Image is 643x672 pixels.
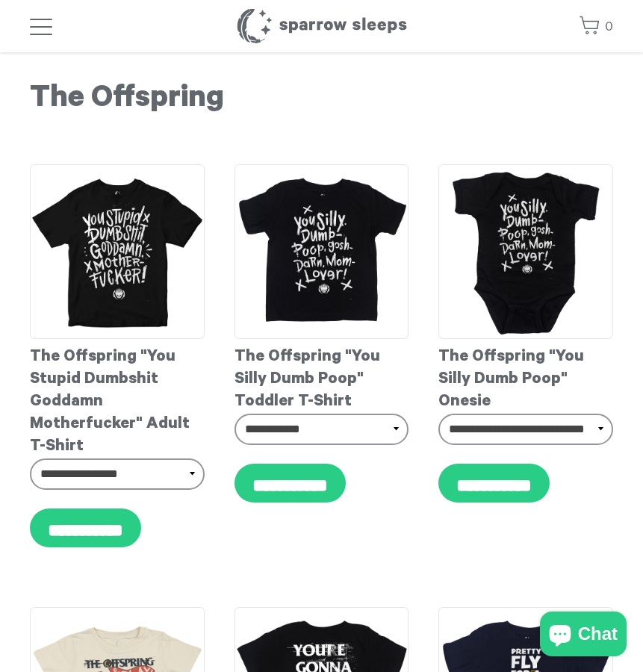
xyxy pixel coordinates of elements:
[535,612,631,660] inbox-online-store-chat: Shopify online store chat
[30,164,205,339] img: TheOffspring-YouStupid-AdultT-shirt_grande.jpg
[30,82,613,119] h1: The Offspring
[234,339,409,414] div: The Offspring "You Silly Dumb Poop" Toddler T-Shirt
[438,164,613,339] img: TheOffspring-YouSilly-Onesie_grande.jpg
[234,164,409,339] img: TheOffspring-YouSilly-ToddlerT-shirt_grande.jpg
[438,339,613,414] div: The Offspring "You Silly Dumb Poop" Onesie
[579,11,613,43] a: 0
[236,7,408,45] h1: Sparrow Sleeps
[30,339,205,458] div: The Offspring "You Stupid Dumbshit Goddamn Motherfucker" Adult T-Shirt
